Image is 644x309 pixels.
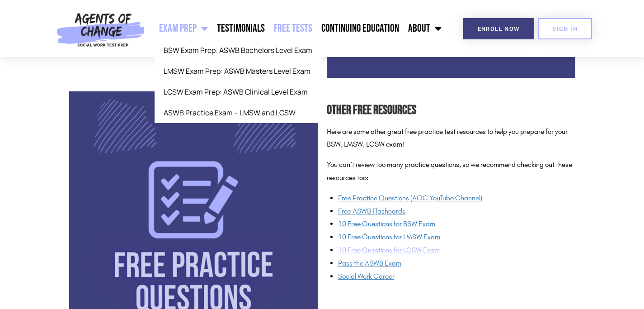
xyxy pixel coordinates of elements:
a: LCSW Exam Prep: ASWB Clinical Level Exam [155,81,321,102]
a: LMSW Exam Prep: ASWB Masters Level Exam [155,61,321,81]
a: Free ASWB Flashcards [338,207,405,215]
a: Enroll Now [463,18,534,39]
a: SIGN IN [538,18,592,39]
a: 10 Free Questions for BSW Exam [338,219,435,228]
a: About [404,17,446,40]
a: 10 Free Questions for LMSW Exam [338,233,440,241]
nav: Menu [149,17,446,40]
a: Exam Prep [155,17,212,40]
a: Pass the ASWB Exam [338,259,403,267]
p: You can’t review too many practice questions, so we recommend checking out these resources too: [327,158,575,185]
a: ASWB Practice Exam – LMSW and LCSW [155,102,321,123]
p: Here are some other great free practice test resources to help you prepare for your BSW, LMSW, LC... [327,125,575,152]
span: SIGN IN [552,26,578,32]
a: Continuing Education [317,17,404,40]
span: Pass the ASWB Exam [338,259,401,267]
h2: Other Free Resources [327,100,575,121]
a: Social Work Career [338,272,395,280]
a: Testimonials [212,17,269,40]
span: Enroll Now [478,26,520,32]
a: BSW Exam Prep: ASWB Bachelors Level Exam [155,40,321,61]
a: 10 Free Questions for LCSW Exam [338,246,440,254]
ul: Exam Prep [155,40,321,123]
a: Free Tests [269,17,317,40]
a: Free Practice Questions (AOC YouTube Channel) [338,194,482,202]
